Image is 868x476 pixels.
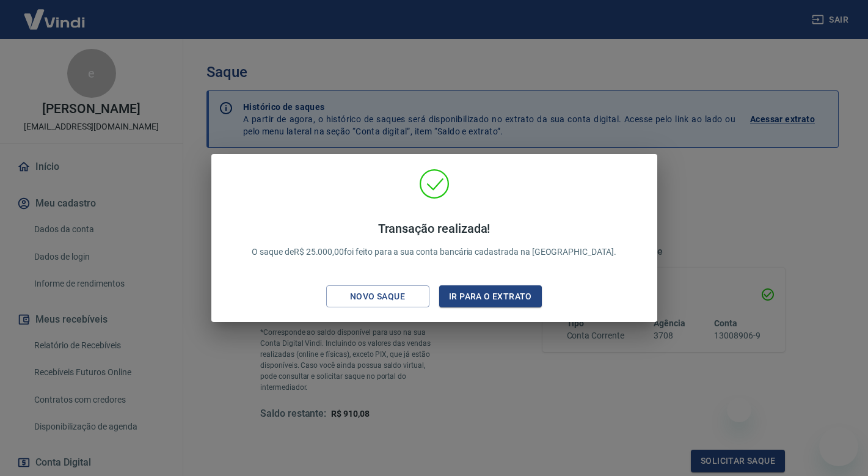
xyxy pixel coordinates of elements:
iframe: Button to launch messaging window [819,427,858,466]
button: Ir para o extrato [439,285,542,308]
button: Novo saque [326,285,429,308]
h4: Transação realizada! [252,221,616,236]
iframe: Close message [727,398,751,422]
p: O saque de R$ 25.000,00 foi feito para a sua conta bancária cadastrada na [GEOGRAPHIC_DATA]. [252,221,616,258]
div: Novo saque [335,289,420,304]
